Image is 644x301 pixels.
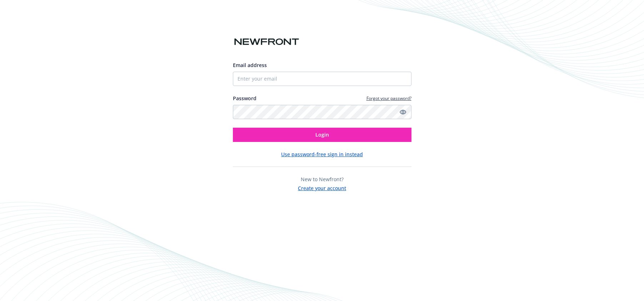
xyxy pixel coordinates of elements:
a: Forgot your password? [366,95,411,101]
input: Enter your password [233,105,411,119]
span: Email address [233,62,267,68]
label: Password [233,95,256,102]
a: Show password [399,108,407,116]
span: New to Newfront? [301,176,344,183]
img: Newfront logo [233,36,300,48]
button: Use password-free sign in instead [281,150,363,158]
input: Enter your email [233,72,411,86]
span: Login [315,131,329,138]
button: Login [233,128,411,142]
button: Create your account [298,183,346,192]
